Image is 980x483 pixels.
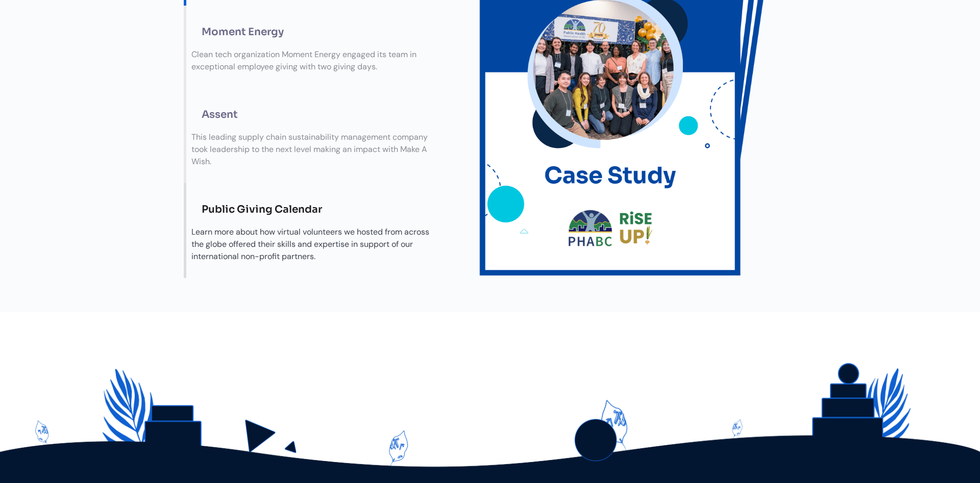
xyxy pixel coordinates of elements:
[191,126,448,173] div: This leading supply chain sustainability management company took leadership to the next level mak...
[191,221,448,268] div: Learn more about how virtual volunteers we hosted from across the globe offered their skills and ...
[191,43,448,78] div: Clean tech organization Moment Energy engaged its team in exceptional employee giving with two gi...
[191,198,448,221] div: Public Giving Calendar
[191,21,448,43] div: Moment Energy
[191,104,448,126] div: Assent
